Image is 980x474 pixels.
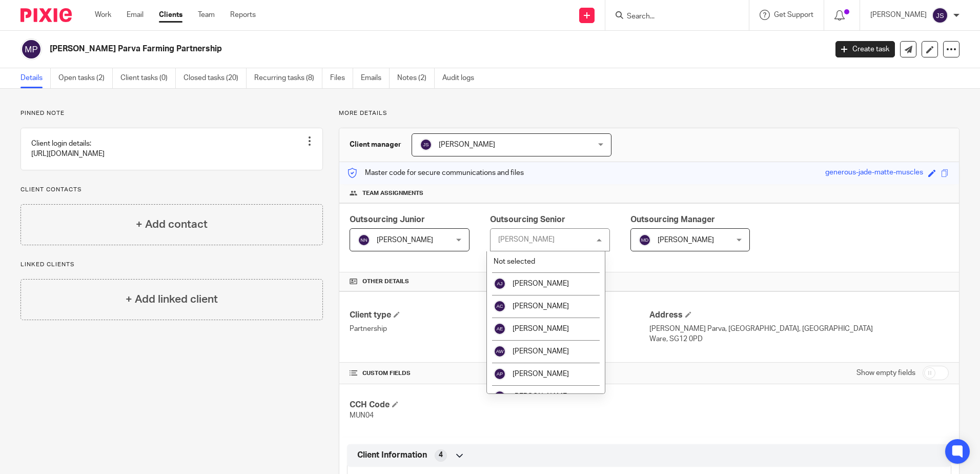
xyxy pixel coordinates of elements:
[490,215,565,224] span: Outsourcing Senior
[95,10,111,20] a: Work
[630,215,715,224] span: Outsourcing Manager
[361,68,390,88] a: Emails
[21,109,323,117] p: Pinned note
[120,68,176,88] a: Client tasks (0)
[494,323,506,335] img: svg%3E
[649,334,949,344] p: Ware, SG12 0PD
[513,393,569,400] span: [PERSON_NAME]
[649,310,949,321] h4: Address
[21,68,51,88] a: Details
[126,291,218,307] h4: + Add linked client
[198,10,215,20] a: Team
[494,278,506,290] img: svg%3E
[439,450,443,460] span: 4
[442,68,482,88] a: Audit logs
[498,236,555,243] div: [PERSON_NAME]
[362,278,409,286] span: Other details
[494,300,506,312] img: svg%3E
[649,324,949,334] p: [PERSON_NAME] Parva, [GEOGRAPHIC_DATA], [GEOGRAPHIC_DATA]
[494,345,506,358] img: svg%3E
[397,68,435,88] a: Notes (2)
[350,324,649,334] p: Partnership
[21,38,42,60] img: svg%3E
[825,167,923,179] div: generous-jade-matte-muscles
[639,234,651,246] img: svg%3E
[774,11,813,18] span: Get Support
[350,310,649,321] h4: Client type
[513,348,569,355] span: [PERSON_NAME]
[439,141,495,148] span: [PERSON_NAME]
[136,216,208,232] h4: + Add contact
[127,10,144,20] a: Email
[494,368,506,380] img: svg%3E
[230,10,256,20] a: Reports
[254,68,322,88] a: Recurring tasks (8)
[856,368,915,378] label: Show empty fields
[350,412,374,419] span: MUN04
[350,140,401,150] h3: Client manager
[339,109,959,117] p: More details
[347,168,524,178] p: Master code for secure communications and files
[21,186,323,194] p: Client contacts
[357,450,427,461] span: Client Information
[50,44,666,54] h2: [PERSON_NAME] Parva Farming Partnership
[330,68,353,88] a: Files
[358,234,370,246] img: svg%3E
[513,280,569,287] span: [PERSON_NAME]
[377,236,433,244] span: [PERSON_NAME]
[658,236,714,244] span: [PERSON_NAME]
[870,10,927,20] p: [PERSON_NAME]
[494,258,535,265] span: Not selected
[494,390,506,403] img: svg%3E
[513,370,569,378] span: [PERSON_NAME]
[626,12,718,22] input: Search
[58,68,113,88] a: Open tasks (2)
[362,189,423,197] span: Team assignments
[350,215,425,224] span: Outsourcing Junior
[932,7,948,24] img: svg%3E
[513,303,569,310] span: [PERSON_NAME]
[350,400,649,410] h4: CCH Code
[21,261,323,269] p: Linked clients
[159,10,182,20] a: Clients
[21,8,72,22] img: Pixie
[835,41,895,57] a: Create task
[183,68,247,88] a: Closed tasks (20)
[350,369,649,378] h4: CUSTOM FIELDS
[513,325,569,332] span: [PERSON_NAME]
[420,139,432,151] img: svg%3E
